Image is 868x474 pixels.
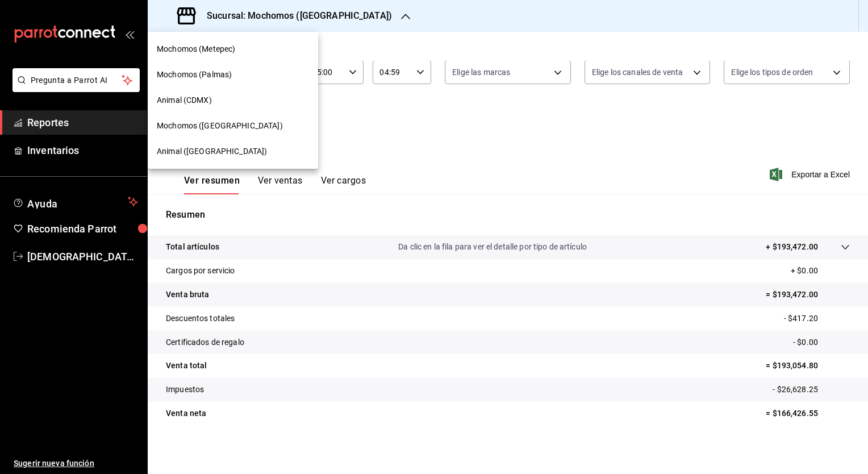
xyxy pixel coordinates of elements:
span: Mochomos (Metepec) [157,43,235,55]
div: Mochomos ([GEOGRAPHIC_DATA]) [148,113,318,139]
div: Animal ([GEOGRAPHIC_DATA]) [148,139,318,164]
span: Animal (CDMX) [157,94,212,106]
div: Mochomos (Palmas) [148,62,318,88]
span: Mochomos ([GEOGRAPHIC_DATA]) [157,120,283,132]
span: Animal ([GEOGRAPHIC_DATA]) [157,145,267,157]
span: Mochomos (Palmas) [157,69,232,81]
div: Mochomos (Metepec) [148,36,318,62]
div: Animal (CDMX) [148,88,318,113]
